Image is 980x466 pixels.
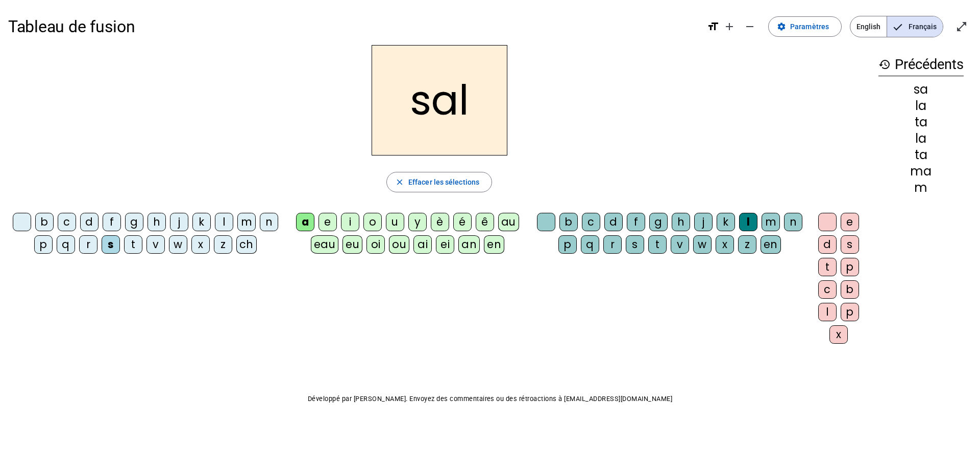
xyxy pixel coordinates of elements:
div: ei [436,235,454,254]
div: z [738,235,756,254]
div: l [818,303,837,321]
div: r [603,235,622,254]
div: en [761,235,781,254]
div: t [648,235,667,254]
div: ou [389,235,409,254]
mat-icon: add [723,20,736,33]
div: b [841,280,859,299]
span: Paramètres [790,20,829,33]
p: Développé par [PERSON_NAME]. Envoyez des commentaires ou des rétroactions à [EMAIL_ADDRESS][DOMAI... [8,393,972,405]
h1: Tableau de fusion [8,10,699,43]
div: b [559,213,578,231]
span: English [850,16,887,37]
div: x [716,235,734,254]
div: s [102,235,120,254]
div: au [498,213,519,231]
div: j [170,213,188,231]
div: v [671,235,689,254]
div: l [215,213,233,231]
div: eu [342,235,362,254]
div: ta [878,116,964,128]
div: l [739,213,757,231]
div: k [192,213,211,231]
div: ma [878,165,964,177]
div: k [717,213,735,231]
div: t [124,235,142,254]
div: è [431,213,449,231]
button: Entrer en plein écran [951,16,972,37]
div: e [318,213,337,231]
div: c [582,213,600,231]
div: n [784,213,802,231]
mat-button-toggle-group: Language selection [850,16,943,37]
div: n [260,213,278,231]
button: Effacer les sélections [386,172,492,192]
div: f [627,213,645,231]
button: Augmenter la taille de la police [719,16,740,37]
div: x [191,235,210,254]
div: p [841,303,859,321]
div: sa [878,83,964,96]
div: c [58,213,76,231]
button: Paramètres [768,16,842,37]
div: c [818,280,837,299]
div: u [386,213,404,231]
div: g [125,213,143,231]
div: t [818,258,837,276]
div: f [103,213,121,231]
div: d [80,213,99,231]
div: la [878,132,964,145]
div: g [649,213,668,231]
div: s [626,235,644,254]
mat-icon: close [395,177,404,187]
div: e [841,213,859,231]
div: ch [236,235,257,254]
div: p [34,235,53,254]
span: Français [887,16,943,37]
div: oi [366,235,385,254]
div: q [581,235,599,254]
div: w [693,235,712,254]
div: a [296,213,314,231]
div: q [57,235,75,254]
div: p [841,258,859,276]
div: an [458,235,480,254]
div: y [408,213,427,231]
mat-icon: format_size [707,20,719,33]
div: en [484,235,504,254]
div: ai [413,235,432,254]
mat-icon: remove [744,20,756,33]
div: v [146,235,165,254]
div: ê [476,213,494,231]
span: Effacer les sélections [408,176,479,188]
div: h [672,213,690,231]
div: m [762,213,780,231]
div: d [604,213,623,231]
div: j [694,213,713,231]
div: m [237,213,256,231]
div: b [35,213,54,231]
div: é [453,213,472,231]
div: s [841,235,859,254]
div: ta [878,149,964,161]
h3: Précédents [878,53,964,76]
div: x [829,325,848,344]
div: m [878,182,964,194]
div: eau [311,235,339,254]
div: o [363,213,382,231]
div: i [341,213,359,231]
div: w [169,235,187,254]
button: Diminuer la taille de la police [740,16,760,37]
mat-icon: history [878,58,891,71]
mat-icon: settings [777,22,786,31]
div: z [214,235,232,254]
div: h [148,213,166,231]
h2: sal [372,45,507,156]
mat-icon: open_in_full [955,20,968,33]
div: r [79,235,97,254]
div: d [818,235,837,254]
div: p [558,235,577,254]
div: la [878,100,964,112]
